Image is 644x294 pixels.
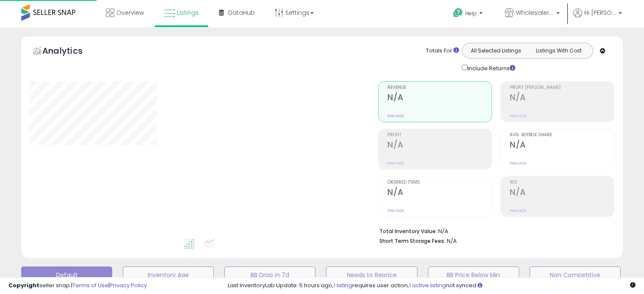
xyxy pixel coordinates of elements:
span: Profit [387,133,492,137]
strong: Copyright [8,281,39,289]
button: Listings With Cost [527,45,590,56]
span: Profit [PERSON_NAME] [510,85,614,90]
button: BB Drop in 7d [224,267,315,283]
h2: N/A [510,93,614,104]
h2: N/A [510,187,614,199]
span: Revenue [387,85,492,90]
a: Hi [PERSON_NAME] [573,8,622,27]
span: Help [465,10,477,17]
span: Avg. Buybox Share [510,133,614,137]
div: Last InventoryLab Update: 5 hours ago, requires user action, not synced. [228,282,636,290]
small: Prev: N/A [387,113,404,118]
b: Short Term Storage Fees: [379,237,445,245]
small: Prev: N/A [387,161,404,166]
i: Click here to read more about un-synced listings. [478,283,482,288]
small: Prev: N/A [510,161,526,166]
small: Prev: N/A [387,208,404,213]
span: Listings [177,8,199,17]
h5: Analytics [42,45,99,59]
h2: N/A [387,187,492,199]
button: BB Price Below Min [428,267,519,283]
button: All Selected Listings [464,45,528,56]
i: Get Help [453,8,463,18]
div: Include Returns [456,63,525,73]
li: N/A [379,225,608,236]
button: Inventory Age [123,267,214,283]
a: Help [446,1,491,27]
button: Default [21,267,112,283]
b: Total Inventory Value: [379,228,437,235]
small: Prev: N/A [510,208,526,213]
div: Totals For [426,47,459,55]
a: 1 listing [334,281,352,289]
span: Ordered Items [387,180,492,185]
span: DataHub [228,8,255,17]
span: Hi [PERSON_NAME] [584,8,616,17]
h2: N/A [387,93,492,104]
a: 1 active listing [409,281,446,289]
button: Needs to Reprice [326,267,417,283]
span: Overview [116,8,144,17]
button: Non Competitive [530,267,621,283]
h2: N/A [387,140,492,151]
span: N/A [447,237,457,245]
a: Terms of Use [72,281,108,289]
a: Privacy Policy [110,281,147,289]
small: Prev: N/A [510,113,526,118]
span: ROI [510,180,614,185]
div: seller snap | | [8,282,147,290]
span: Wholesaler AZ [516,8,554,17]
h2: N/A [510,140,614,151]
